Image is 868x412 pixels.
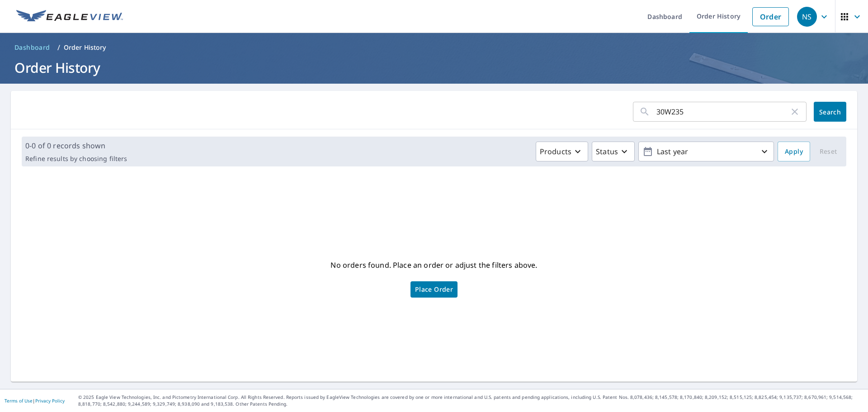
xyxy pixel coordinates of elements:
span: Apply [785,146,803,157]
p: Status [596,146,618,157]
nav: breadcrumb [11,40,857,55]
a: Terms of Use [5,398,33,404]
li: / [57,42,60,53]
button: Products [536,142,588,161]
button: Apply [778,142,810,161]
span: Dashboard [14,43,50,52]
a: Dashboard [11,40,54,55]
p: 0-0 of 0 records shown [25,140,127,151]
button: Last year [638,142,774,161]
p: Products [540,146,571,157]
div: NS [797,7,817,27]
input: Address, Report #, Claim ID, etc. [656,99,789,124]
h1: Order History [11,58,857,77]
p: © 2025 Eagle View Technologies, Inc. and Pictometry International Corp. All Rights Reserved. Repo... [78,394,863,407]
button: Search [814,102,846,122]
a: Place Order [410,281,458,298]
button: Status [592,142,635,161]
p: Last year [653,144,759,160]
span: Search [821,108,839,116]
span: Place Order [415,287,453,292]
p: Refine results by choosing filters [25,155,127,163]
p: No orders found. Place an order or adjust the filters above. [330,258,537,272]
a: Order [752,7,789,26]
a: Privacy Policy [35,398,65,404]
p: Order History [64,43,106,52]
img: EV Logo [16,10,123,24]
p: | [5,398,65,403]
